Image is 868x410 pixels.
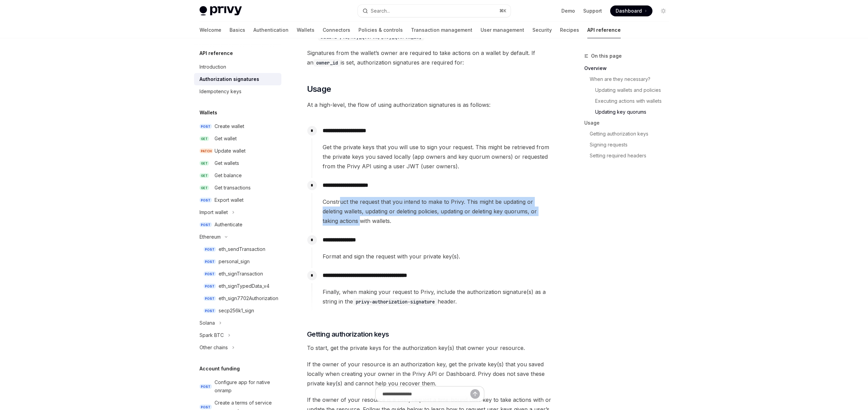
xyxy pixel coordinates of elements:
div: Search... [371,7,390,15]
h5: Wallets [200,109,217,117]
button: Toggle Import wallet section [194,206,281,218]
span: GET [200,173,209,178]
div: Export wallet [215,196,244,204]
a: Dashboard [610,5,652,16]
button: Toggle Spark BTC section [194,329,281,341]
a: GETGet balance [194,169,281,182]
a: Authentication [253,22,289,38]
a: Introduction [194,61,281,73]
h5: Account funding [200,365,240,373]
div: Create wallet [215,122,244,130]
a: POSTeth_signTypedData_v4 [194,280,281,292]
div: personal_sign [219,257,250,266]
span: GET [200,185,209,190]
span: Signatures from the wallet’s owner are required to take actions on a wallet by default. If an is ... [307,48,553,67]
a: GETGet wallets [194,157,281,169]
span: Usage [307,84,331,95]
code: owner_id [313,59,341,67]
input: Ask a question... [382,386,470,401]
button: Toggle Ethereum section [194,231,281,243]
a: POSTConfigure app for native onramp [194,376,281,397]
div: Solana [200,319,215,327]
a: Demo [561,8,575,14]
div: Ethereum [200,233,221,241]
div: Idempotency keys [200,87,241,96]
span: POST [204,308,216,313]
a: API reference [587,22,621,38]
a: POSTAuthenticate [194,218,281,231]
a: Basics [230,22,245,38]
div: Format and sign the request with your private key(s). [323,252,553,261]
a: Support [583,8,602,14]
a: Getting authorization keys [584,128,674,139]
a: POSTCreate wallet [194,120,281,132]
span: Getting authorization keys [307,329,389,339]
a: Overview [584,63,674,74]
a: POSTeth_sendTransaction [194,243,281,255]
img: light logo [200,6,242,16]
a: Signing requests [584,139,674,150]
span: POST [204,259,216,264]
div: Authenticate [215,221,242,229]
a: GETGet wallet [194,132,281,145]
span: GET [200,136,209,141]
span: Get the private keys that you will use to sign your request. This might be retrieved from the pri... [323,142,553,171]
span: If the owner of your resource is an authorization key, get the private key(s) that you saved loca... [307,359,553,388]
a: Policies & controls [358,22,403,38]
span: POST [200,198,212,203]
a: GETGet transactions [194,182,281,194]
span: Finally, when making your request to Privy, include the authorization signature(s) as a string in... [323,287,553,306]
button: Send message [470,389,480,399]
span: POST [200,222,212,227]
a: POSTsecp256k1_sign [194,305,281,317]
div: Get balance [215,171,242,180]
span: Construct the request that you intend to make to Privy. This might be updating or deleting wallet... [323,197,553,226]
a: Wallets [297,22,314,38]
span: POST [200,405,212,410]
a: When are they necessary? [584,74,674,85]
a: Welcome [200,22,221,38]
div: Import wallet [200,208,228,216]
div: Authorization signatures [200,75,259,83]
div: Introduction [200,63,226,71]
div: Other chains [200,343,228,352]
span: To start, get the private keys for the authorization key(s) that owner your resource. [307,343,553,353]
button: Toggle Other chains section [194,341,281,354]
div: Spark BTC [200,331,224,339]
a: Updating wallets and policies [584,85,674,96]
button: Open search [358,5,511,17]
span: Dashboard [616,8,642,14]
a: Recipes [560,22,579,38]
a: POSTeth_signTransaction [194,268,281,280]
span: GET [200,161,209,166]
div: Get wallets [215,159,239,167]
span: POST [200,384,212,389]
div: secp256k1_sign [219,307,254,315]
a: POSTeth_sign7702Authorization [194,292,281,305]
code: privy-authorization-signature [353,298,438,306]
div: Update wallet [215,147,246,155]
span: POST [204,247,216,252]
button: Toggle dark mode [658,5,669,16]
a: POSTpersonal_sign [194,255,281,268]
span: ⌘ K [499,8,506,14]
a: Authorization signatures [194,73,281,85]
div: Get transactions [215,184,251,192]
span: POST [204,296,216,301]
span: PATCH [200,149,213,154]
span: POST [204,284,216,289]
a: Setting required headers [584,150,674,161]
a: Connectors [323,22,350,38]
div: eth_sendTransaction [219,245,265,253]
a: Transaction management [411,22,472,38]
button: Toggle Solana section [194,317,281,329]
div: eth_sign7702Authorization [219,294,278,302]
div: Configure app for native onramp [215,378,277,395]
div: Get wallet [215,135,237,143]
a: POSTExport wallet [194,194,281,206]
a: Executing actions with wallets [584,96,674,107]
span: At a high-level, the flow of using authorization signatures is as follows: [307,100,553,110]
div: eth_signTypedData_v4 [219,282,269,290]
span: POST [200,124,212,129]
span: On this page [591,52,622,60]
